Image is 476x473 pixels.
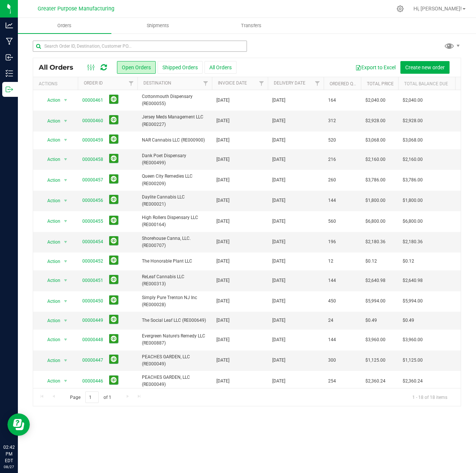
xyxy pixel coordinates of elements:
[365,137,385,144] span: $3,068.00
[82,317,103,324] a: 00000449
[6,22,13,29] inline-svg: Analytics
[61,95,70,105] span: select
[6,54,13,61] inline-svg: Inbound
[216,137,229,144] span: [DATE]
[142,258,207,265] span: The Honorable Plant LLC
[216,177,229,184] span: [DATE]
[403,97,423,104] span: $2,040.00
[61,296,70,307] span: select
[413,6,462,12] span: Hi, [PERSON_NAME]!
[61,175,70,185] span: select
[403,137,423,144] span: $3,068.00
[403,298,423,305] span: $5,994.00
[216,197,229,204] span: [DATE]
[61,376,70,386] span: select
[142,333,207,347] span: Evergreen Nature's Remedy LLC (RE000887)
[328,258,333,265] span: 12
[365,117,385,124] span: $2,928.00
[272,137,285,144] span: [DATE]
[328,97,336,104] span: 164
[231,22,272,29] span: Transfers
[403,277,423,284] span: $2,640.98
[406,391,453,403] span: 1 - 18 of 18 items
[328,277,336,284] span: 144
[82,97,103,104] a: 00000461
[328,197,336,204] span: 144
[204,61,237,74] button: All Orders
[142,353,207,368] span: PEACHES GARDEN, LLC (RE000049)
[82,378,103,385] a: 00000446
[365,97,385,104] span: $2,040.00
[41,95,61,105] span: Action
[365,357,385,364] span: $1,125.00
[365,218,385,225] span: $6,800.00
[41,175,61,185] span: Action
[61,256,70,267] span: select
[272,298,285,305] span: [DATE]
[216,336,229,343] span: [DATE]
[365,378,385,385] span: $2,360.24
[142,294,207,308] span: Simply Pure Trenton NJ Inc (RE000028)
[367,81,394,86] a: Total Price
[82,137,103,144] a: 00000459
[82,336,103,343] a: 00000448
[216,258,229,265] span: [DATE]
[216,238,229,245] span: [DATE]
[403,177,423,184] span: $3,786.00
[216,97,229,104] span: [DATE]
[142,173,207,187] span: Queen City Remedies LLC (RE000209)
[272,317,285,324] span: [DATE]
[403,197,423,204] span: $1,800.00
[39,81,75,86] div: Actions
[41,334,61,345] span: Action
[216,357,229,364] span: [DATE]
[61,135,70,145] span: select
[47,22,82,29] span: Orders
[61,237,70,247] span: select
[158,61,203,74] button: Shipped Orders
[82,197,103,204] a: 00000456
[142,317,207,324] span: The Social Leaf LLC (RE000649)
[142,235,207,249] span: Shorehouse Canna, LLC. (RE000707)
[61,315,70,326] span: select
[41,216,61,226] span: Action
[216,218,229,225] span: [DATE]
[365,197,385,204] span: $1,800.00
[328,298,336,305] span: 450
[403,258,414,265] span: $0.12
[403,357,423,364] span: $1,125.00
[330,81,358,86] a: Ordered qty
[84,80,103,86] a: Order ID
[405,64,445,70] span: Create new order
[272,378,285,385] span: [DATE]
[64,391,117,403] span: Page of 1
[61,116,70,126] span: select
[61,334,70,345] span: select
[204,18,298,34] a: Transfers
[272,117,285,124] span: [DATE]
[200,77,212,90] a: Filter
[311,77,324,90] a: Filter
[142,214,207,228] span: High Rollers Dispensary LLC (RE000164)
[365,298,385,305] span: $5,994.00
[111,18,205,34] a: Shipments
[328,117,336,124] span: 312
[216,317,229,324] span: [DATE]
[216,378,229,385] span: [DATE]
[216,156,229,163] span: [DATE]
[396,5,405,12] div: Manage settings
[3,444,15,464] p: 02:42 PM EDT
[85,391,99,403] input: 1
[274,80,305,86] a: Delivery Date
[3,464,15,470] p: 08/27
[272,238,285,245] span: [DATE]
[328,156,336,163] span: 216
[400,61,450,74] button: Create new order
[6,38,13,45] inline-svg: Manufacturing
[142,194,207,208] span: Daylite Cannabis LLC (RE000021)
[41,376,61,386] span: Action
[41,296,61,307] span: Action
[272,197,285,204] span: [DATE]
[365,277,385,284] span: $2,640.98
[41,135,61,145] span: Action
